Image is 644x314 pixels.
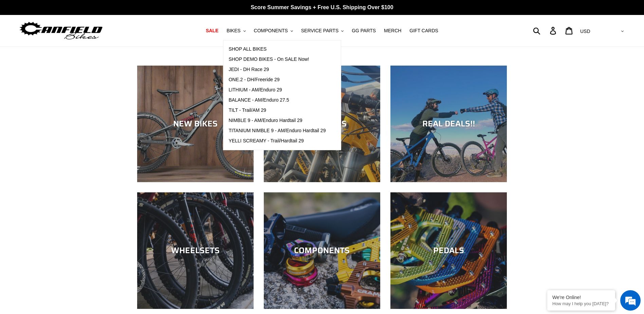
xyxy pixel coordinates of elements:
a: NEW BIKES [137,66,254,182]
span: COMPONENTS [254,28,288,34]
a: JEDI - DH Race 29 [223,65,331,75]
a: SHOP ALL BIKES [223,44,331,54]
a: GG PARTS [348,26,379,35]
div: NEW BIKES [137,119,254,129]
span: SHOP DEMO BIKES - On SALE Now! [228,56,309,62]
a: PEDALS [390,192,507,309]
input: Search [537,23,554,38]
a: YELLI SCREAMY - Trail/Hardtail 29 [223,136,331,146]
a: TILT - Trail/AM 29 [223,105,331,116]
div: PEDALS [390,246,507,256]
button: SERVICE PARTS [298,26,347,35]
span: BIKES [226,28,240,34]
span: NIMBLE 9 - AM/Enduro Hardtail 29 [228,118,302,123]
span: BALANCE - AM/Enduro 27.5 [228,97,289,103]
span: JEDI - DH Race 29 [228,67,269,72]
span: SERVICE PARTS [301,28,338,34]
div: WHEELSETS [137,246,254,256]
span: YELLI SCREAMY - Trail/Hardtail 29 [228,138,304,144]
span: TITANIUM NIMBLE 9 - AM/Enduro Hardtail 29 [228,128,326,134]
a: TITANIUM NIMBLE 9 - AM/Enduro Hardtail 29 [223,126,331,136]
a: BALANCE - AM/Enduro 27.5 [223,95,331,105]
div: We're Online! [552,295,610,300]
a: NIMBLE 9 - AM/Enduro Hardtail 29 [223,116,331,126]
span: TILT - Trail/AM 29 [228,107,266,113]
a: MERCH [381,26,405,35]
a: REAL DEALS!! [390,66,507,182]
a: SHOP DEMO BIKES - On SALE Now! [223,54,331,65]
span: LITHIUM - AM/Enduro 29 [228,87,282,93]
div: REAL DEALS!! [390,119,507,129]
a: SALE [202,26,222,35]
span: MERCH [384,28,401,34]
a: LITHIUM - AM/Enduro 29 [223,85,331,95]
img: Canfield Bikes [19,20,104,41]
span: SHOP ALL BIKES [228,46,266,52]
a: GIFT CARDS [406,26,442,35]
button: COMPONENTS [251,26,296,35]
p: How may I help you today? [552,301,610,306]
span: GG PARTS [352,28,376,34]
span: SALE [206,28,218,34]
a: COMPONENTS [264,192,380,309]
span: ONE.2 - DH/Freeride 29 [228,77,279,83]
div: COMPONENTS [264,246,380,256]
a: ONE.2 - DH/Freeride 29 [223,75,331,85]
button: BIKES [223,26,249,35]
a: WHEELSETS [137,192,254,309]
span: GIFT CARDS [409,28,438,34]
